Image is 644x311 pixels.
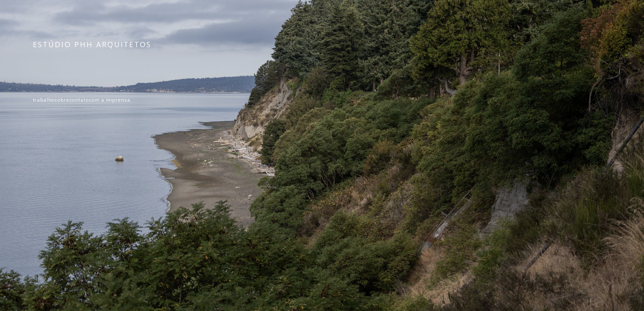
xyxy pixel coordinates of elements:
a: trabalho [33,96,55,103]
a: com a imprensa [89,96,130,103]
a: sobre [54,96,69,103]
a: contato [69,96,89,103]
font: ESTÚDIO PHH ARQUITETOS [33,39,152,49]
